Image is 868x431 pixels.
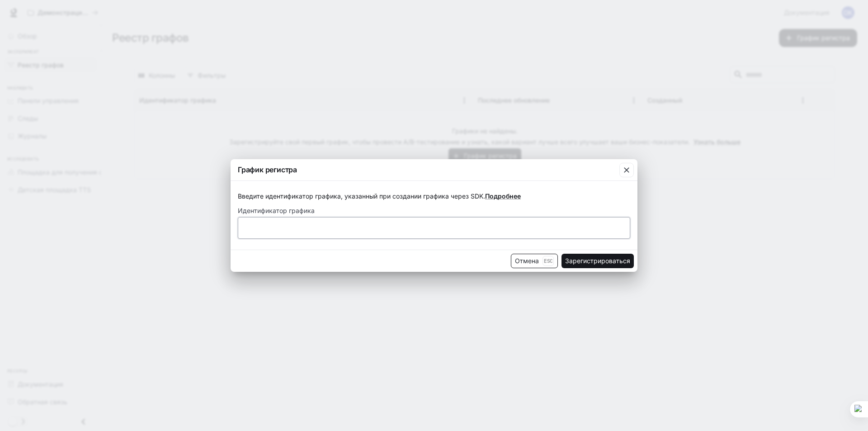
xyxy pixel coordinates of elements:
[238,165,297,174] font: График регистра
[511,254,558,268] button: ОтменаEsc
[561,254,634,268] button: Зарегистрироваться
[485,192,521,200] a: Подробнее
[544,258,552,264] font: Esc
[565,257,630,265] font: Зарегистрироваться
[238,192,485,200] font: Введите идентификатор графика, указанный при создании графика через SDK.
[515,257,539,265] font: Отмена
[238,207,315,214] font: Идентификатор графика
